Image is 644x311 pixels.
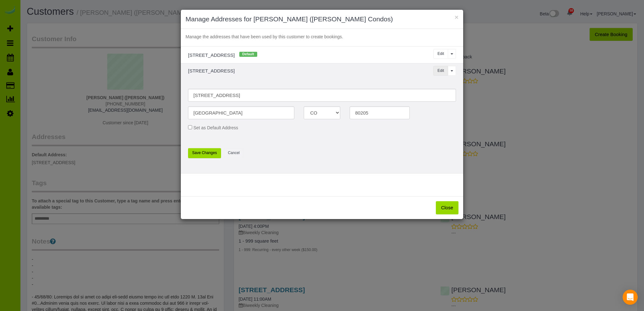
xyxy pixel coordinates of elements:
h4: [STREET_ADDRESS] [183,68,391,74]
div: Open Intercom Messenger [623,290,638,305]
h4: [STREET_ADDRESS] [183,52,391,58]
button: Edit [433,66,448,76]
button: × [455,14,458,20]
p: Manage the addresses that have been used by this customer to create bookings. [186,34,458,40]
h3: Manage Addresses for [PERSON_NAME] ([PERSON_NAME] Condos) [186,14,458,24]
button: Close [436,201,458,214]
input: Address [188,89,456,102]
input: City [188,106,294,119]
button: Edit [433,49,448,59]
span: Default [239,52,257,57]
span: Set as Default Address [193,125,238,130]
button: Cancel [224,148,244,158]
input: Zip Code [350,106,410,119]
button: Save Changes [188,148,221,158]
sui-modal: Manage Addresses for Annalise Brod (Gabriel HOA Condos) [181,10,463,219]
